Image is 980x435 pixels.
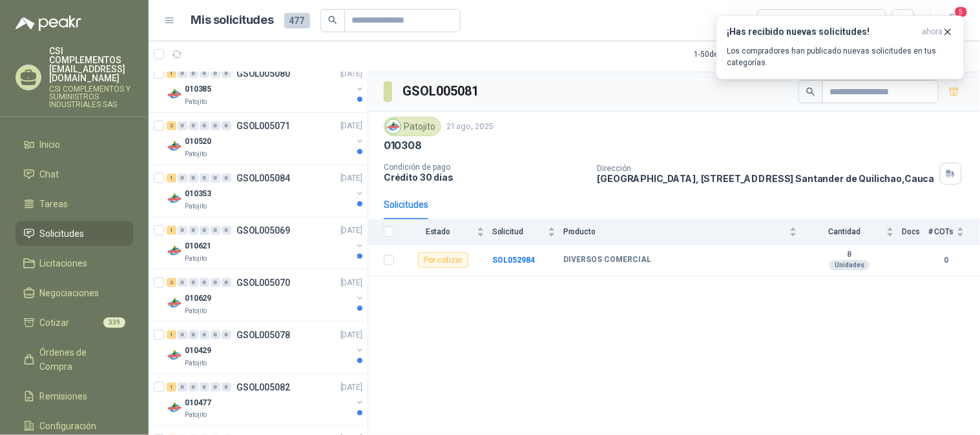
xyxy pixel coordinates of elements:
[211,121,220,130] div: 0
[167,327,365,369] a: 1 0 0 0 0 0 GSOL005078[DATE] Company Logo010429Patojito
[185,149,207,159] p: Patojito
[40,227,85,241] span: Solicitudes
[16,15,81,31] img: Logo peakr
[200,174,209,183] div: 0
[185,358,207,369] p: Patojito
[185,397,211,409] p: 010477
[167,379,365,421] a: 1 0 0 0 0 0 GSOL005082[DATE] Company Logo010477Patojito
[766,14,793,28] div: Todas
[200,383,209,392] div: 0
[189,278,198,287] div: 0
[384,163,587,172] p: Condición de pago
[200,330,209,339] div: 0
[200,226,209,235] div: 0
[236,174,290,183] p: GSOL005084
[236,330,290,339] p: GSOL005078
[167,174,176,183] div: 1
[211,278,220,287] div: 0
[928,227,954,236] span: # COTs
[340,68,362,80] p: [DATE]
[167,296,182,311] img: Company Logo
[49,85,133,108] p: CSI COMPLEMENTOS Y SUMINISTROS INDUSTRIALES SAS
[222,278,231,287] div: 0
[189,69,198,78] div: 0
[384,117,441,136] div: Patojito
[805,219,902,245] th: Cantidad
[167,383,176,392] div: 1
[402,227,474,236] span: Estado
[694,44,774,65] div: 1 - 50 de 273
[492,256,535,265] a: SOL052984
[211,69,220,78] div: 0
[386,119,401,134] img: Company Logo
[167,223,365,264] a: 1 0 0 0 0 0 GSOL005069[DATE] Company Logo010621Patojito
[167,330,176,339] div: 1
[563,255,651,265] b: DIVERSOS COMERCIAL
[340,277,362,289] p: [DATE]
[167,348,182,363] img: Company Logo
[492,219,563,245] th: Solicitud
[185,188,211,200] p: 010353
[923,26,943,37] span: ahora
[284,13,310,28] span: 477
[340,120,362,132] p: [DATE]
[185,240,211,252] p: 010621
[40,137,61,152] span: Inicio
[928,254,964,267] b: 0
[446,121,494,133] p: 21 ago, 2025
[563,227,787,236] span: Producto
[185,292,211,305] p: 010629
[189,226,198,235] div: 0
[222,121,231,130] div: 0
[40,286,99,300] span: Negociaciones
[167,118,365,159] a: 2 0 0 0 0 0 GSOL005071[DATE] Company Logo010520Patojito
[178,121,187,130] div: 0
[222,226,231,235] div: 0
[167,226,176,235] div: 1
[954,6,968,18] span: 5
[189,174,198,183] div: 0
[185,345,211,357] p: 010429
[185,254,207,264] p: Patojito
[49,46,133,83] p: CSI COMPLEMENTOS [EMAIL_ADDRESS][DOMAIN_NAME]
[16,340,133,379] a: Órdenes de Compra
[222,330,231,339] div: 0
[902,219,928,245] th: Docs
[178,383,187,392] div: 0
[727,45,954,68] p: Los compradores han publicado nuevas solicitudes en tus categorías.
[167,400,182,416] img: Company Logo
[200,69,209,78] div: 0
[328,15,337,25] span: search
[178,278,187,287] div: 0
[189,383,198,392] div: 0
[167,191,182,207] img: Company Logo
[16,384,133,409] a: Remisiones
[716,15,964,79] button: ¡Has recibido nuevas solicitudes!ahora Los compradores han publicado nuevas solicitudes en tus ca...
[16,281,133,305] a: Negociaciones
[191,11,274,30] h1: Mis solicitudes
[16,310,133,335] a: Cotizar339
[340,329,362,341] p: [DATE]
[340,381,362,394] p: [DATE]
[402,219,492,245] th: Estado
[806,87,815,96] span: search
[829,260,870,270] div: Unidades
[598,173,935,184] p: [GEOGRAPHIC_DATA], [STREET_ADDRESS] Santander de Quilichao , Cauca
[178,69,187,78] div: 0
[189,121,198,130] div: 0
[563,219,805,245] th: Producto
[178,174,187,183] div: 0
[384,172,587,183] p: Crédito 30 días
[222,383,231,392] div: 0
[40,167,59,181] span: Chat
[340,172,362,185] p: [DATE]
[211,174,220,183] div: 0
[222,174,231,183] div: 0
[40,345,121,374] span: Órdenes de Compra
[185,306,207,316] p: Patojito
[40,419,97,433] span: Configuración
[236,69,290,78] p: GSOL005080
[185,201,207,212] p: Patojito
[16,162,133,187] a: Chat
[340,225,362,237] p: [DATE]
